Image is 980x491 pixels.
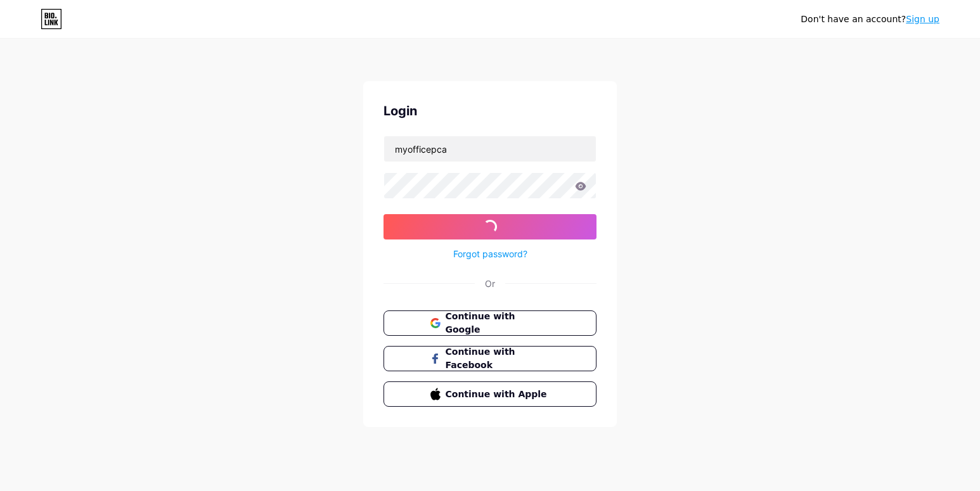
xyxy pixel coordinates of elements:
[384,381,596,407] button: Continue with Apple
[453,247,527,260] a: Forgot password?
[801,13,939,26] div: Don't have an account?
[446,388,550,401] span: Continue with Apple
[384,346,596,371] button: Continue with Facebook
[446,345,550,372] span: Continue with Facebook
[384,136,596,162] input: Username
[446,310,550,336] span: Continue with Google
[384,310,596,336] button: Continue with Google
[485,277,495,290] div: Or
[906,14,939,24] a: Sign up
[384,101,596,120] div: Login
